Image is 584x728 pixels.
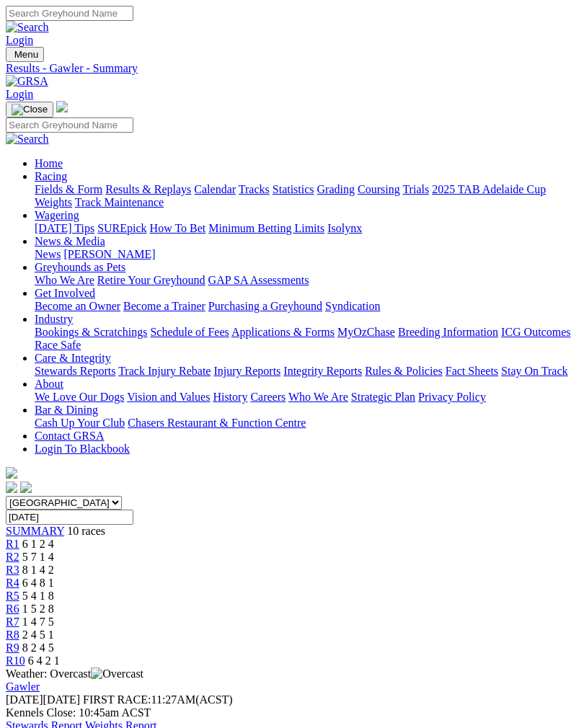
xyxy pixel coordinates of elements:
a: Integrity Reports [283,365,362,377]
div: Get Involved [35,300,578,313]
a: Calendar [194,183,236,195]
img: logo-grsa-white.png [6,467,17,479]
input: Select date [6,510,133,525]
span: 6 4 8 1 [22,577,54,589]
div: News & Media [35,248,578,261]
a: R5 [6,590,19,602]
a: Become an Owner [35,300,120,312]
a: SUMMARY [6,525,64,537]
div: Industry [35,326,578,352]
a: Track Maintenance [75,196,164,208]
img: Search [6,21,49,34]
span: 8 2 4 5 [22,642,54,654]
a: How To Bet [150,222,206,234]
a: R10 [6,654,25,667]
a: Strategic Plan [351,391,415,403]
a: Results & Replays [105,183,191,195]
a: Careers [250,391,286,403]
a: Industry [35,313,73,325]
a: Contact GRSA [35,430,104,442]
a: Login To Blackbook [35,443,130,455]
a: Isolynx [327,222,362,234]
span: [DATE] [6,693,80,706]
span: 11:27AM(ACST) [83,693,233,706]
span: 6 4 2 1 [28,654,60,667]
a: Rules & Policies [365,365,443,377]
a: R4 [6,577,19,589]
a: Become a Trainer [123,300,205,312]
a: Trials [402,183,429,195]
a: Home [35,157,63,169]
img: Search [6,133,49,146]
span: R6 [6,603,19,615]
a: Schedule of Fees [150,326,229,338]
a: [PERSON_NAME] [63,248,155,260]
button: Toggle navigation [6,102,53,117]
a: Stay On Track [501,365,567,377]
a: Applications & Forms [231,326,335,338]
a: Fact Sheets [446,365,498,377]
div: Wagering [35,222,578,235]
span: 8 1 4 2 [22,564,54,576]
a: Results - Gawler - Summary [6,62,578,75]
a: R7 [6,616,19,628]
img: Close [12,104,48,115]
a: Vision and Values [127,391,210,403]
span: Weather: Overcast [6,667,143,680]
a: R9 [6,642,19,654]
a: News [35,248,61,260]
a: Minimum Betting Limits [208,222,324,234]
a: Wagering [35,209,79,221]
a: ICG Outcomes [501,326,570,338]
img: facebook.svg [6,481,17,493]
a: Fields & Form [35,183,102,195]
a: R2 [6,551,19,563]
img: twitter.svg [20,481,32,493]
a: Privacy Policy [418,391,486,403]
a: Racing [35,170,67,182]
span: 5 7 1 4 [22,551,54,563]
div: Kennels Close: 10:45am ACST [6,706,578,719]
a: Syndication [325,300,380,312]
a: GAP SA Assessments [208,274,309,286]
a: 2025 TAB Adelaide Cup [432,183,546,195]
div: Care & Integrity [35,365,578,378]
a: Login [6,88,33,100]
a: Purchasing a Greyhound [208,300,322,312]
span: 5 4 1 8 [22,590,54,602]
span: 2 4 5 1 [22,629,54,641]
a: Cash Up Your Club [35,417,125,429]
img: GRSA [6,75,48,88]
div: Racing [35,183,578,209]
a: Who We Are [288,391,348,403]
a: History [213,391,247,403]
div: Greyhounds as Pets [35,274,578,287]
span: 6 1 2 4 [22,538,54,550]
a: Bookings & Scratchings [35,326,147,338]
a: Statistics [273,183,314,195]
a: Greyhounds as Pets [35,261,125,273]
a: MyOzChase [337,326,395,338]
span: R3 [6,564,19,576]
a: R8 [6,629,19,641]
a: Grading [317,183,355,195]
span: 1 4 7 5 [22,616,54,628]
a: Chasers Restaurant & Function Centre [128,417,306,429]
a: [DATE] Tips [35,222,94,234]
a: Get Involved [35,287,95,299]
button: Toggle navigation [6,47,44,62]
a: R1 [6,538,19,550]
a: Breeding Information [398,326,498,338]
input: Search [6,117,133,133]
div: About [35,391,578,404]
span: [DATE] [6,693,43,706]
span: 1 5 2 8 [22,603,54,615]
